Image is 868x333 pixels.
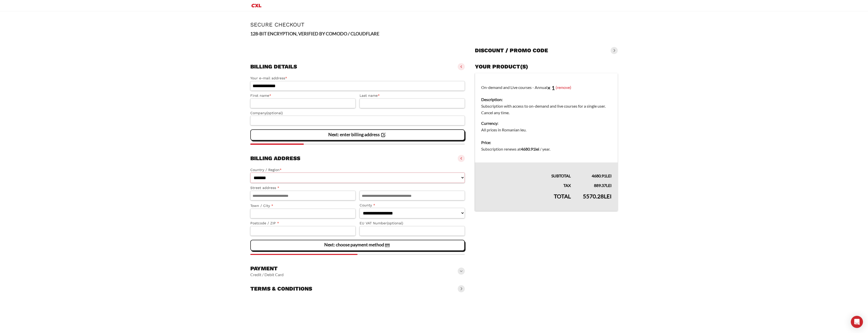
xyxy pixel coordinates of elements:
[250,240,465,251] vaadin-button: Next: choose payment method
[475,189,577,211] th: Total
[250,110,465,116] label: Company
[475,179,577,189] th: Tax
[606,183,612,188] span: lei
[250,265,284,272] h3: Payment
[481,120,612,127] dt: Currency:
[481,96,612,103] dt: Description:
[250,185,356,191] label: Street address
[475,47,548,54] h3: Discount / promo code
[540,147,550,151] span: / year
[481,103,612,116] dd: Subscription with access to on-demand and live courses for a single user. Cancel any time.
[475,73,618,136] td: On-demand and Live courses - Annual
[521,147,539,151] bdi: 4680.91
[250,285,312,292] h3: Terms & conditions
[250,272,284,277] vaadin-horizontal-layout: Credit / Debit Card
[360,202,465,208] label: County
[594,183,612,188] bdi: 889.37
[250,63,297,70] h3: Billing details
[583,193,612,200] bdi: 5570.28
[250,155,300,162] h3: Billing address
[250,75,465,81] label: Your e-mail address
[250,203,356,209] label: Town / City
[556,85,571,89] a: (remove)
[387,221,403,225] span: (optional)
[481,147,550,151] span: Subscription renews at .
[592,173,612,178] bdi: 4680.91
[851,316,863,328] div: Open Intercom Messenger
[250,129,465,140] vaadin-button: Next: enter billing address
[250,21,618,28] h1: Secure Checkout
[547,84,555,91] strong: × 1
[250,220,356,226] label: Postcode / ZIP
[250,31,379,36] strong: 128-BIT ENCRYPTION, VERIFIED BY COMODO / CLOUDFLARE
[606,173,612,178] span: lei
[266,111,283,115] span: (optional)
[250,93,356,99] label: First name
[250,167,465,173] label: Country / Region
[604,193,612,200] span: lei
[360,220,465,226] label: EU VAT Number
[481,139,612,146] dt: Price:
[481,127,612,133] dd: All prices in Romanian leu.
[475,162,577,179] th: Subtotal
[360,93,465,99] label: Last name
[535,147,539,151] span: lei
